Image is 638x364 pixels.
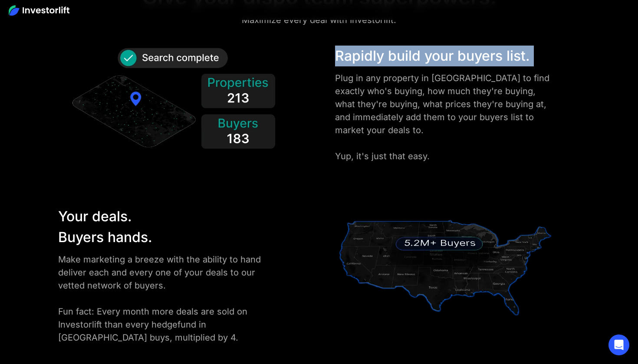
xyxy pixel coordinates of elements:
[608,334,629,355] div: Open Intercom Messenger
[335,46,556,66] div: Rapidly build your buyers list.
[242,13,396,27] div: Maximize every deal with Investorlift.
[335,72,556,163] div: Plug in any property in [GEOGRAPHIC_DATA] to find exactly who's buying, how much they're buying, ...
[58,253,265,344] div: Make marketing a breeze with the ability to hand deliver each and every one of your deals to our ...
[58,206,265,248] div: Your deals. Buyers hands.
